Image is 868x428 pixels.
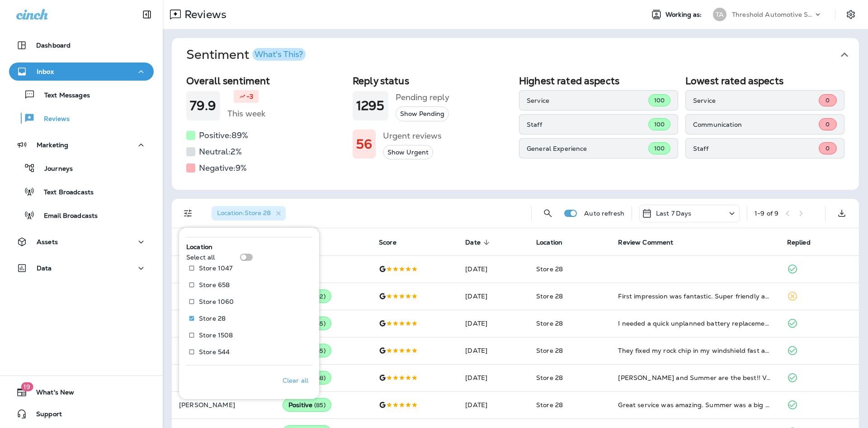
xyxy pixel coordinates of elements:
div: TA [713,8,726,21]
p: Select all [186,254,215,261]
p: Store 544 [199,348,230,356]
p: Staff [693,145,819,152]
h5: Positive: 89 % [199,128,248,143]
div: Great service was amazing. Summer was a big help. [618,400,772,409]
h2: Highest rated aspects [519,75,678,87]
span: Review Comment [618,239,673,246]
td: [DATE] [458,283,529,310]
button: What's This? [252,48,306,61]
div: They fixed my rock chip in my windshield fast and efficiently [618,346,772,355]
span: Store 28 [536,401,563,409]
h2: Reply status [353,75,512,87]
span: 100 [654,144,665,152]
span: Location [536,238,574,246]
h2: Lowest rated aspects [685,75,844,87]
button: Search Reviews [539,204,557,222]
div: First impression was fantastic. Super friendly and fast crew. Summer was an absolute delight to t... [618,292,772,301]
p: Store 1060 [199,298,234,305]
button: Reviews [9,109,154,128]
span: Store 28 [536,374,563,382]
h5: Negative: 9 % [199,161,247,175]
td: -- [275,255,372,283]
div: Danny and Summer are the best!! Very professional and friendly great Summer is a hell of a salesp... [618,373,772,382]
div: Location:Store 28 [212,206,286,221]
td: [DATE] [458,391,529,418]
p: Auto refresh [584,210,624,217]
p: Service [693,97,819,104]
span: Support [27,410,62,421]
p: Clear all [283,377,308,384]
p: Journeys [35,165,73,173]
h1: Sentiment [186,47,306,63]
button: SentimentWhat's This? [179,38,866,72]
span: 19 [21,382,33,391]
button: Collapse Sidebar [134,5,160,24]
button: Marketing [9,136,154,154]
span: Store 28 [536,265,563,273]
button: Clear all [279,369,312,392]
p: Store 28 [199,315,226,322]
p: Text Messages [35,91,90,100]
button: Text Broadcasts [9,182,154,201]
p: Reviews [35,115,70,124]
button: Show Pending [396,106,449,121]
td: [DATE] [458,337,529,364]
button: 19What's New [9,383,154,401]
p: Text Broadcasts [35,188,94,197]
span: Store 28 [536,319,563,327]
h1: 56 [356,137,372,152]
div: Positive [283,398,331,412]
p: Email Broadcasts [35,212,98,221]
button: Text Messages [9,85,154,104]
td: [DATE] [458,310,529,337]
button: Settings [843,6,859,23]
p: Communication [693,121,819,128]
p: Staff [527,121,648,128]
td: [DATE] [458,364,529,391]
button: Filters [179,204,197,222]
span: Date Range [199,220,236,227]
span: 100 [654,96,665,104]
span: Score [379,238,408,246]
span: Date [465,238,492,246]
p: Store 1508 [199,332,233,339]
span: ( 85 ) [314,320,325,327]
span: ( 88 ) [314,374,325,382]
span: Score [379,239,396,246]
span: ( 85 ) [314,401,325,409]
div: What's This? [255,50,303,58]
button: Journeys [9,159,154,178]
span: Store 28 [536,346,563,355]
span: Location : Store 28 [217,209,271,217]
p: Inbox [37,68,54,75]
span: Replied [787,239,811,246]
span: 0 [826,96,830,104]
p: Last 7 Days [656,210,692,217]
button: Export as CSV [833,204,851,222]
p: Store 658 [199,281,230,289]
p: [PERSON_NAME] [179,401,268,409]
div: Filters [179,222,319,399]
span: Store 28 [536,292,563,300]
p: -3 [246,92,253,101]
span: 0 [826,120,830,128]
p: Store 1047 [199,264,232,272]
span: Review Comment [618,238,685,246]
span: What's New [27,389,74,399]
span: Date [465,239,481,246]
button: Dashboard [9,36,154,54]
button: Show Urgent [383,145,433,160]
h5: Urgent reviews [383,129,442,143]
span: Replied [787,238,822,246]
p: Service [527,97,648,104]
p: Dashboard [36,42,71,49]
span: 100 [654,120,665,128]
button: Support [9,405,154,423]
span: ( 85 ) [314,347,325,355]
h1: 1295 [356,98,385,113]
div: SentimentWhat's This? [172,72,859,190]
span: Location [536,239,562,246]
button: Assets [9,233,154,251]
p: Threshold Automotive Service dba Grease Monkey [732,11,813,18]
button: Data [9,259,154,277]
